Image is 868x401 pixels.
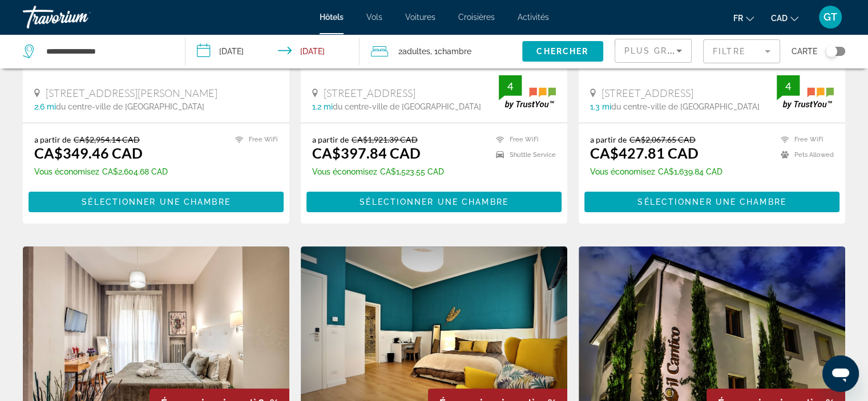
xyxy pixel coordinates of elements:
a: Voitures [405,13,435,22]
span: Vous économisez [34,167,99,176]
div: 4 [499,79,522,93]
span: du centre-ville de [GEOGRAPHIC_DATA] [333,102,481,111]
span: 1.2 mi [312,102,333,111]
span: du centre-ville de [GEOGRAPHIC_DATA] [56,102,204,111]
button: Sélectionner une chambre [29,192,284,212]
p: CA$2,604.68 CAD [34,167,168,176]
img: trustyou-badge.svg [777,75,834,109]
del: CA$2,067.65 CAD [629,135,696,144]
span: Chercher [536,47,588,56]
span: Sélectionner une chambre [82,197,230,206]
img: trustyou-badge.svg [499,75,556,109]
span: 2.6 mi [34,102,56,111]
button: Chercher [522,41,603,62]
button: Filter [703,39,780,64]
span: fr [733,14,743,23]
li: Pets Allowed [775,150,834,160]
ins: CA$397.84 CAD [312,144,421,161]
a: Sélectionner une chambre [29,195,284,207]
span: Chambre [438,47,471,56]
span: 2 [398,43,430,59]
a: Hôtels [320,13,344,22]
button: Sélectionner une chambre [584,192,839,212]
a: Croisières [458,13,495,22]
span: [STREET_ADDRESS][PERSON_NAME] [46,87,217,99]
button: Check-in date: Mar 13, 2026 Check-out date: Mar 16, 2026 [185,34,360,68]
span: a partir de [312,135,349,144]
span: GT [823,11,837,23]
span: , 1 [430,43,471,59]
iframe: Bouton de lancement de la fenêtre de messagerie [822,355,859,392]
del: CA$1,921.39 CAD [352,135,418,144]
span: Sélectionner une chambre [637,197,786,206]
p: CA$1,523.55 CAD [312,167,444,176]
span: Adultes [402,47,430,56]
span: 1.3 mi [590,102,611,111]
span: a partir de [590,135,627,144]
li: Shuttle Service [490,150,556,160]
span: CAD [771,14,788,23]
mat-select: Sort by [624,44,682,58]
li: Free WiFi [229,135,278,144]
a: Activités [518,13,549,22]
span: Plus grandes économies [624,46,761,55]
del: CA$2,954.14 CAD [74,135,140,144]
div: 4 [777,79,800,93]
span: a partir de [34,135,71,144]
button: Change currency [771,10,798,26]
span: Vous économisez [312,167,377,176]
li: Free WiFi [775,135,834,144]
a: Sélectionner une chambre [306,195,562,207]
ins: CA$427.81 CAD [590,144,699,161]
li: Free WiFi [490,135,556,144]
p: CA$1,639.84 CAD [590,167,722,176]
button: User Menu [815,5,845,29]
span: [STREET_ADDRESS] [324,87,415,99]
button: Travelers: 2 adults, 0 children [360,34,522,68]
button: Toggle map [817,46,845,56]
span: [STREET_ADDRESS] [601,87,693,99]
span: Carte [792,43,817,59]
a: Sélectionner une chambre [584,195,839,207]
a: Travorium [23,2,137,32]
span: du centre-ville de [GEOGRAPHIC_DATA] [611,102,760,111]
a: Vols [366,13,382,22]
button: Change language [733,10,754,26]
ins: CA$349.46 CAD [34,144,143,161]
span: Vous économisez [590,167,655,176]
button: Sélectionner une chambre [306,192,562,212]
span: Sélectionner une chambre [360,197,508,206]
